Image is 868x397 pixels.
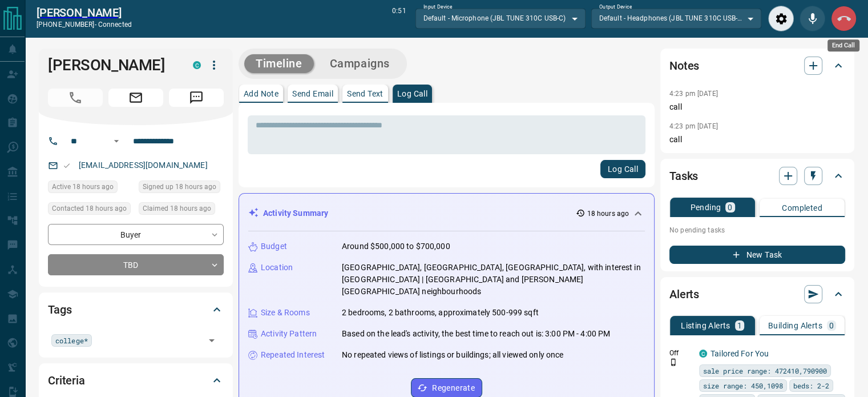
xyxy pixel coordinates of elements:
p: call [669,101,845,113]
p: Around $500,000 to $700,000 [342,240,450,252]
div: Activity Summary18 hours ago [248,203,645,224]
p: 4:23 pm [DATE] [669,90,718,98]
h2: Criteria [48,371,85,390]
label: Input Device [423,3,453,11]
button: New Task [669,246,845,264]
p: 0 [728,203,732,211]
p: Activity Pattern [261,328,317,340]
p: Building Alerts [768,322,822,330]
div: Fri Sep 12 2025 [139,202,224,218]
h2: Tags [48,300,71,319]
p: Based on the lead's activity, the best time to reach out is: 3:00 PM - 4:00 PM [342,328,610,340]
div: End Call [831,6,857,31]
p: Completed [782,204,822,212]
label: Output Device [599,3,632,11]
button: Log Call [600,160,645,178]
div: Fri Sep 12 2025 [139,181,224,197]
span: Signed up 18 hours ago [143,181,216,193]
div: Default - Microphone (JBL TUNE 310C USB-C) [415,9,586,28]
p: No repeated views of listings or buildings; all viewed only once [342,349,563,361]
p: 0:51 [392,6,406,31]
div: End Call [827,39,859,51]
p: Off [669,348,692,358]
a: [EMAIL_ADDRESS][DOMAIN_NAME] [79,161,208,170]
h2: Notes [669,57,699,75]
p: Location [261,262,293,274]
span: Contacted 18 hours ago [52,203,127,214]
span: sale price range: 472410,790900 [703,365,827,376]
p: Repeated Interest [261,349,325,361]
span: Call [48,89,103,107]
div: Mute [800,6,825,31]
span: beds: 2-2 [793,380,829,391]
p: Send Email [292,90,333,98]
div: Notes [669,52,845,79]
p: Pending [690,203,721,211]
p: Send Text [347,90,383,98]
p: Size & Rooms [261,307,310,319]
a: [PERSON_NAME] [37,6,132,19]
p: 18 hours ago [587,208,629,219]
p: Log Call [397,90,427,98]
span: size range: 450,1098 [703,380,783,391]
div: Tags [48,296,224,323]
div: Buyer [48,224,224,245]
div: condos.ca [699,350,707,358]
span: Email [108,89,163,107]
div: Fri Sep 12 2025 [48,202,133,218]
div: Criteria [48,367,224,394]
span: Claimed 18 hours ago [143,203,211,214]
h1: [PERSON_NAME] [48,56,176,74]
p: No pending tasks [669,222,845,239]
p: Add Note [244,90,278,98]
span: connected [98,21,132,29]
p: [GEOGRAPHIC_DATA], [GEOGRAPHIC_DATA], [GEOGRAPHIC_DATA], with interest in [GEOGRAPHIC_DATA] | [GE... [342,262,645,298]
h2: Tasks [669,167,698,185]
a: Tailored For You [710,349,769,358]
h2: Alerts [669,285,699,303]
p: Budget [261,240,287,252]
p: 0 [829,322,834,330]
div: Audio Settings [768,6,794,31]
div: Default - Headphones (JBL TUNE 310C USB-C) [591,9,761,28]
p: [PHONE_NUMBER] - [37,19,132,30]
p: 2 bedrooms, 2 bathrooms, approximately 500-999 sqft [342,307,539,319]
span: Active 18 hours ago [52,181,114,193]
p: 1 [737,322,742,330]
div: Fri Sep 12 2025 [48,181,133,197]
div: condos.ca [193,61,201,69]
span: college* [55,335,88,346]
button: Timeline [244,54,314,73]
p: Listing Alerts [681,322,730,330]
button: Open [110,134,123,148]
button: Campaigns [318,54,401,73]
p: 4:23 pm [DATE] [669,122,718,130]
div: TBD [48,254,224,275]
svg: Push Notification Only [669,358,677,366]
button: Open [204,332,220,348]
span: Message [169,89,224,107]
svg: Email Valid [63,162,71,170]
div: Tasks [669,162,845,190]
p: Activity Summary [263,207,328,219]
p: call [669,134,845,146]
div: Alerts [669,280,845,308]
